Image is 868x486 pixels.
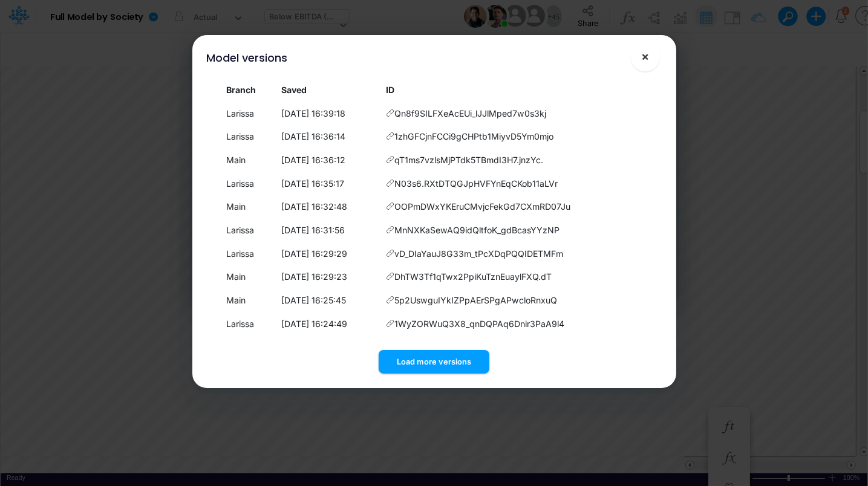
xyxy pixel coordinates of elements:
span: Copy hyperlink to this version of the model [386,294,394,306]
div: Model versions [207,50,288,66]
span: qT1ms7vzlsMjPTdk5TBmdI3H7.jnzYc. [394,154,543,166]
td: [DATE] 16:32:48 [276,195,380,219]
span: DhTW3Tf1qTwx2PpiKuTznEuaylFXQ.dT [394,270,552,283]
th: Local date/time when this version was saved [276,78,380,102]
td: Larissa [221,102,276,125]
th: Branch [221,78,276,102]
span: × [641,49,649,63]
span: Copy hyperlink to this version of the model [386,247,394,260]
span: Copy hyperlink to this version of the model [386,177,394,190]
td: [DATE] 16:36:12 [276,148,380,172]
span: Copy hyperlink to this version of the model [386,270,394,283]
td: [DATE] 16:39:18 [276,102,380,125]
td: Larissa [221,172,276,195]
span: vD_DIaYauJ8G33m_tPcXDqPQQIDETMFm [394,247,563,260]
td: Main [221,288,276,312]
td: [DATE] 16:24:49 [276,312,380,335]
span: OOPmDWxYKEruCMvjcFekGd7CXmRD07Ju [394,200,570,213]
span: Copy hyperlink to this version of the model [386,317,394,330]
td: Larissa [221,218,276,242]
span: Copy hyperlink to this version of the model [386,154,394,166]
button: Close [631,42,660,71]
span: 5p2UswguIYkIZPpAErSPgAPwcloRnxuQ [394,294,557,306]
td: Larissa [221,312,276,335]
button: Load more versions [379,350,489,374]
td: Larissa [221,125,276,148]
span: 1zhGFCjnFCCi9gCHPtb1MiyvD5Ym0mjo [394,130,553,143]
td: [DATE] 16:35:17 [276,172,380,195]
td: [DATE] 16:25:45 [276,288,380,312]
span: 1WyZORWuQ3X8_qnDQPAq6Dnir3PaA9l4 [394,317,564,330]
th: ID [380,78,647,102]
span: N03s6.RXtDTQGJpHVFYnEqCKob11aLVr [394,177,558,190]
td: Main [221,265,276,289]
span: Qn8f9SILFXeAcEUi_lJJlMped7w0s3kj [394,107,546,120]
span: MnNXKaSewAQ9idQltfoK_gdBcasYYzNP [394,224,560,236]
td: Main [221,148,276,172]
td: [DATE] 16:29:29 [276,242,380,265]
td: [DATE] 16:31:56 [276,218,380,242]
span: Copy hyperlink to this version of the model [386,107,394,120]
td: [DATE] 16:36:14 [276,125,380,148]
td: [DATE] 16:29:23 [276,265,380,289]
span: Copy hyperlink to this version of the model [386,224,394,236]
td: Larissa [221,242,276,265]
span: Copy hyperlink to this version of the model [386,130,394,143]
span: Copy hyperlink to this version of the model [386,200,394,213]
td: Main [221,195,276,219]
